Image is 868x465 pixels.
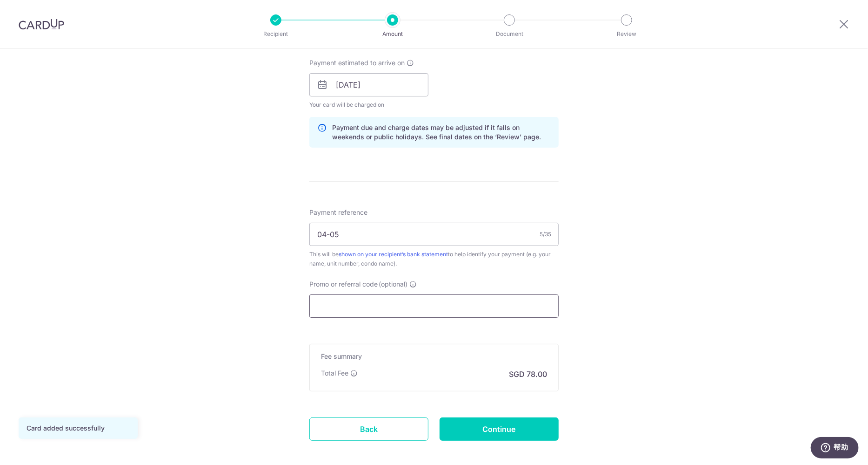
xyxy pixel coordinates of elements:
[339,251,448,258] a: shown on your recipient’s bank statement
[540,230,551,239] div: 5/35
[309,280,378,289] span: Promo or referral code
[358,29,427,39] p: Amount
[592,29,661,39] p: Review
[379,280,407,289] span: (optional)
[309,208,367,217] span: Payment reference
[332,123,551,142] p: Payment due and charge dates may be adjusted if it falls on weekends or public holidays. See fina...
[440,417,559,441] input: Continue
[810,437,859,460] iframe: 打开一个小组件，您可以在其中找到更多信息
[309,73,428,96] input: DD / MM / YYYY
[309,100,428,109] span: Your card will be charged on
[309,58,405,68] span: Payment estimated to arrive on
[509,369,547,380] p: SGD 78.00
[321,369,348,378] p: Total Fee
[309,250,559,268] div: This will be to help identify your payment (e.g. your name, unit number, condo name).
[321,352,547,361] h5: Fee summary
[241,29,310,39] p: Recipient
[309,417,428,441] a: Back
[19,19,64,30] img: CardUp
[27,424,130,433] div: Card added successfully
[475,29,544,39] p: Document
